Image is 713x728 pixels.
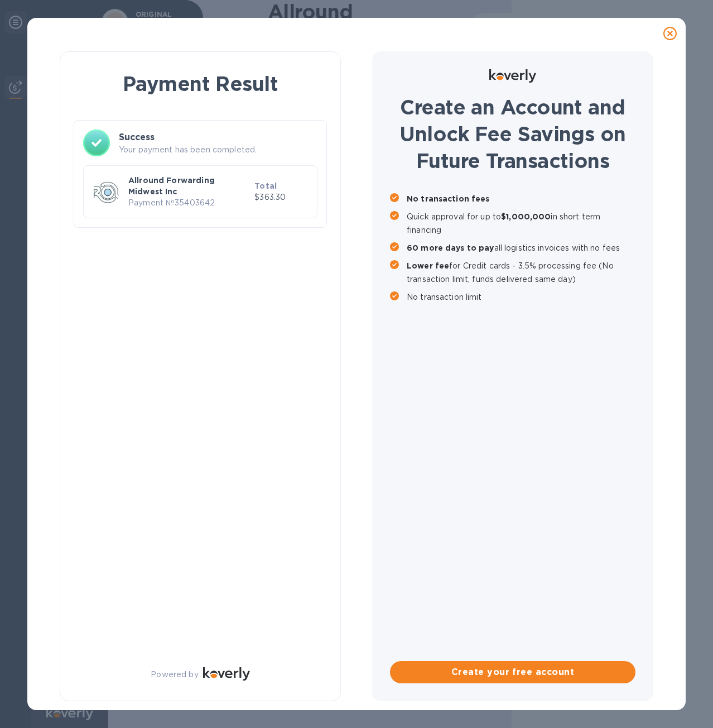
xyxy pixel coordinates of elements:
[128,197,250,209] p: Payment № 35403642
[407,261,449,270] b: Lower fee
[390,661,635,683] button: Create your free account
[407,290,635,304] p: No transaction limit
[119,131,317,144] h3: Success
[407,194,490,203] b: No transaction fees
[407,241,635,255] p: all logistics invoices with no fees
[489,69,536,83] img: Logo
[254,191,308,203] p: $363.30
[119,144,317,156] p: Your payment has been completed.
[407,210,635,237] p: Quick approval for up to in short term financing
[151,669,198,681] p: Powered by
[128,175,250,197] p: Allround Forwarding Midwest Inc
[78,70,322,98] h1: Payment Result
[407,243,494,252] b: 60 more days to pay
[399,665,627,679] span: Create your free account
[501,212,551,221] b: $1,000,000
[203,667,250,681] img: Logo
[407,259,635,286] p: for Credit cards - 3.5% processing fee (No transaction limit, funds delivered same day)
[390,94,635,174] h1: Create an Account and Unlock Fee Savings on Future Transactions
[254,181,277,190] b: Total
